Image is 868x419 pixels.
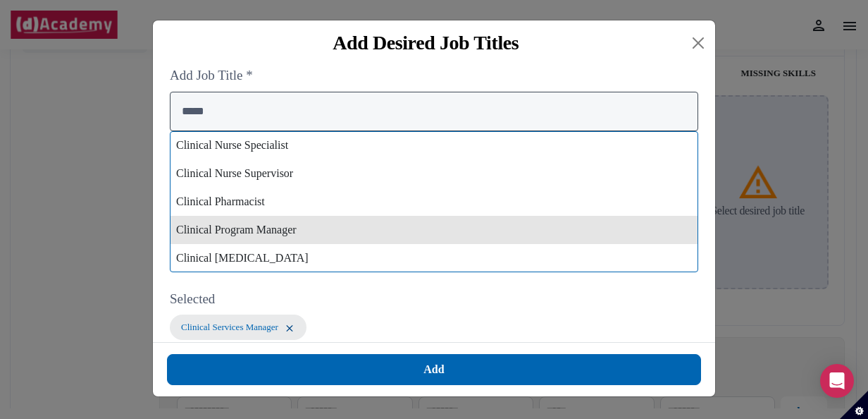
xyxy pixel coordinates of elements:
label: Add Job Title * [170,66,698,86]
label: Selected [170,289,698,310]
img: ... [284,322,295,334]
div: Add [423,361,444,378]
button: Set cookie preferences [840,391,868,419]
div: Clinical Nurse Supervisor [170,159,697,188]
div: Open Intercom Messenger [820,364,854,398]
div: Add Desired Job Titles [164,32,687,54]
div: Clinical [MEDICAL_DATA] [170,244,697,272]
div: Clinical Program Manager [170,216,697,244]
div: Clinical Nurse Specialist [170,131,697,159]
button: Close [687,32,709,54]
button: Clinical Services Manager... [170,315,306,340]
button: Add [167,354,701,385]
div: Clinical Pharmacist [170,188,697,216]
